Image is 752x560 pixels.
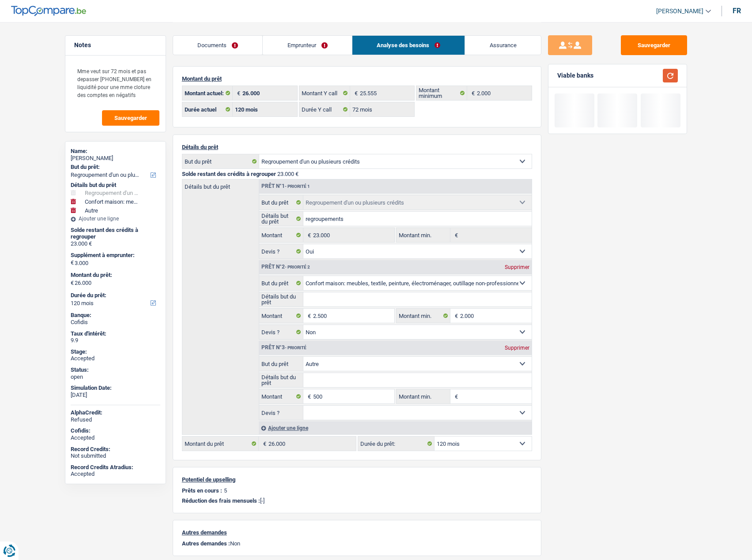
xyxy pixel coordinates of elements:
[259,183,312,189] div: Prêt n°1
[299,86,350,100] label: Montant Y call
[71,348,160,355] div: Stage:
[299,102,350,116] label: Durée Y call
[182,102,233,116] label: Durée actuel
[182,154,259,168] label: But du prêt
[71,292,159,299] label: Durée du prêt:
[467,86,477,100] span: €
[71,373,160,381] div: open
[71,330,160,337] div: Taux d'intérêt:
[259,276,304,290] label: But du prêt
[71,227,160,240] div: Solde restant des crédits à regrouper
[503,265,532,270] div: Supprimer
[259,345,309,351] div: Prêt n°3
[621,35,687,55] button: Sauvegarder
[224,487,227,494] p: 5
[71,240,160,247] div: 23.000 €
[71,355,160,362] div: Accepted
[450,309,460,323] span: €
[182,179,259,190] label: Détails but du prêt
[173,36,263,55] a: Documents
[303,389,313,403] span: €
[71,182,160,189] div: Détails but du prêt
[71,427,160,434] div: Cofidis:
[71,470,160,478] div: Accepted
[71,434,160,441] div: Accepted
[71,272,159,279] label: Montant du prêt:
[656,7,703,15] span: [PERSON_NAME]
[182,437,259,451] label: Montant du prêt
[182,75,532,82] p: Montant du prêt
[352,36,465,55] a: Analyse des besoins
[416,86,467,100] label: Montant minimum
[303,228,313,242] span: €
[285,345,306,350] span: - Priorité
[182,144,532,150] p: Détails du prêt
[71,252,159,259] label: Supplément à emprunter:
[450,228,460,242] span: €
[71,446,160,453] div: Record Credits:
[182,86,233,100] label: Montant actuel:
[71,312,160,319] div: Banque:
[182,497,260,504] span: Réduction des frais mensuels :
[397,389,450,403] label: Montant min.
[71,148,160,155] div: Name:
[71,416,160,423] div: Refused
[397,228,450,242] label: Montant min.
[71,409,160,416] div: AlphaCredit:
[182,540,532,547] p: Non
[259,373,304,387] label: Détails but du prêt
[71,337,160,344] div: 9.9
[71,280,74,287] span: €
[74,41,157,49] h5: Notes
[71,464,160,471] div: Record Credits Atradius:
[233,86,242,100] span: €
[263,36,352,55] a: Emprunteur
[71,216,160,222] div: Ajouter une ligne
[259,212,304,226] label: Détails but du prêt
[259,357,304,371] label: But du prêt
[71,164,159,171] label: But du prêt:
[259,244,304,258] label: Devis ?
[259,422,532,434] div: Ajouter une ligne
[350,86,360,100] span: €
[182,497,532,504] p: [-]
[71,366,160,373] div: Status:
[285,265,310,269] span: - Priorité 2
[182,487,222,494] p: Prêts en cours :
[259,228,304,242] label: Montant
[450,389,460,403] span: €
[182,171,276,177] span: Solde restant des crédits à regrouper
[182,529,532,536] p: Autres demandes
[259,264,312,270] div: Prêt n°2
[259,437,268,451] span: €
[182,476,532,483] p: Potentiel de upselling
[285,184,310,189] span: - Priorité 1
[11,6,86,16] img: TopCompare Logo
[259,406,304,420] label: Devis ?
[503,345,532,351] div: Supprimer
[259,325,304,339] label: Devis ?
[259,195,304,209] label: But du prêt
[465,36,541,55] a: Assurance
[114,115,147,121] span: Sauvegarder
[259,389,304,403] label: Montant
[303,309,313,323] span: €
[71,319,160,326] div: Cofidis
[259,309,304,323] label: Montant
[259,292,304,306] label: Détails but du prêt
[71,155,160,162] div: [PERSON_NAME]
[71,259,74,266] span: €
[71,385,160,392] div: Simulation Date:
[277,171,299,177] span: 23.000 €
[71,452,160,459] div: Not submitted
[102,110,159,126] button: Sauvegarder
[397,309,450,323] label: Montant min.
[733,7,741,15] div: fr
[182,540,230,547] span: Autres demandes :
[358,437,435,451] label: Durée du prêt:
[71,392,160,399] div: [DATE]
[649,4,711,19] a: [PERSON_NAME]
[557,72,593,79] div: Viable banks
